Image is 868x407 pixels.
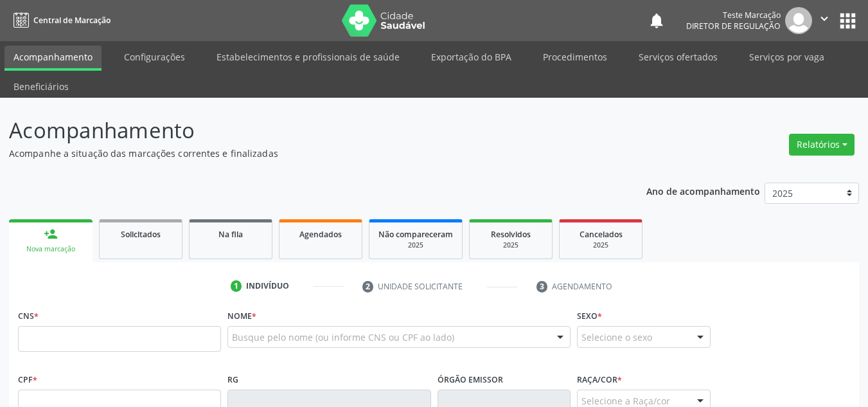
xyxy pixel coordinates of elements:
[231,280,242,292] div: 1
[422,46,520,68] a: Exportação do BPA
[648,12,666,30] button: notifications
[9,114,604,147] p: Acompanhamento
[18,244,84,254] div: Nova marcação
[812,7,837,34] button: 
[577,370,622,390] label: Raça/cor
[227,370,238,390] label: RG
[115,46,194,68] a: Configurações
[569,240,633,250] div: 2025
[232,330,454,344] span: Busque pelo nome (ou informe CNS ou CPF ao lado)
[9,147,604,160] p: Acompanhe a situação das marcações correntes e finalizadas
[740,46,833,68] a: Serviços por vaga
[534,46,616,68] a: Procedimentos
[837,10,859,32] button: apps
[18,306,39,326] label: CNS
[491,229,531,240] span: Resolvidos
[817,12,831,26] i: 
[686,10,781,21] div: Teste Marcação
[378,240,453,250] div: 2025
[580,229,623,240] span: Cancelados
[646,183,760,199] p: Ano de acompanhamento
[378,229,453,240] span: Não compareceram
[299,229,342,240] span: Agendados
[227,306,256,326] label: Nome
[121,229,161,240] span: Solicitados
[438,370,503,390] label: Órgão emissor
[4,75,78,98] a: Beneficiários
[789,134,855,156] button: Relatórios
[218,229,243,240] span: Na fila
[33,15,111,26] span: Central de Marcação
[630,46,727,68] a: Serviços ofertados
[9,10,111,31] a: Central de Marcação
[686,21,781,32] span: Diretor de regulação
[577,306,602,326] label: Sexo
[208,46,409,68] a: Estabelecimentos e profissionais de saúde
[44,227,58,241] div: person_add
[246,280,289,292] div: Indivíduo
[785,7,812,34] img: img
[581,330,652,344] span: Selecione o sexo
[4,46,102,71] a: Acompanhamento
[479,240,543,250] div: 2025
